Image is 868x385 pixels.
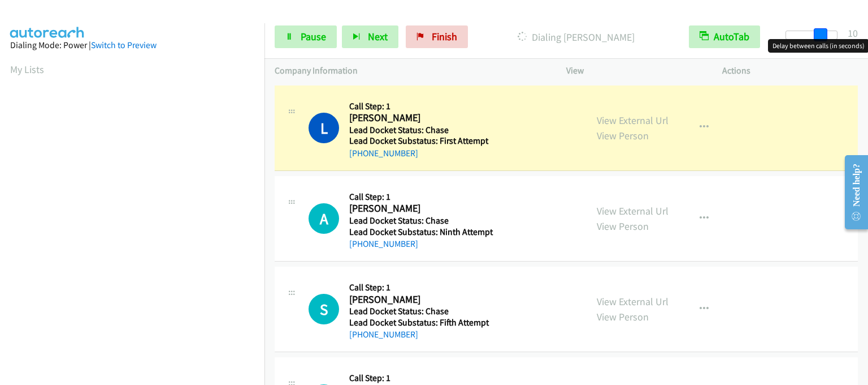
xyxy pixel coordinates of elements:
[349,112,493,125] h2: [PERSON_NAME]
[349,101,493,112] h5: Call Step: 1
[349,293,493,306] h2: [PERSON_NAME]
[368,30,388,43] span: Next
[722,64,858,78] p: Actions
[597,220,649,233] a: View Person
[309,294,339,324] h1: S
[349,238,418,249] a: [PHONE_NUMBER]
[848,25,858,41] div: 10
[566,64,702,78] p: View
[309,203,339,234] div: The call is yet to be attempted
[91,40,157,50] a: Switch to Preview
[10,38,254,52] div: Dialing Mode: Power |
[349,202,493,215] h2: [PERSON_NAME]
[309,294,339,324] div: The call is yet to be attempted
[349,306,493,317] h5: Lead Docket Status: Chase
[349,191,493,203] h5: Call Step: 1
[483,29,669,45] p: Dialing [PERSON_NAME]
[10,63,44,76] a: My Lists
[836,147,868,237] iframe: Resource Center
[349,317,493,328] h5: Lead Docket Substatus: Fifth Attempt
[349,282,493,293] h5: Call Step: 1
[349,329,418,340] a: [PHONE_NUMBER]
[597,129,649,142] a: View Person
[349,215,493,226] h5: Lead Docket Status: Chase
[349,373,496,384] h5: Call Step: 1
[301,30,326,43] span: Pause
[432,30,457,43] span: Finish
[597,295,669,308] a: View External Url
[597,114,669,127] a: View External Url
[309,113,339,143] h1: L
[349,125,493,136] h5: Lead Docket Status: Chase
[275,64,546,78] p: Company Information
[406,25,468,48] a: Finish
[689,25,760,48] button: AutoTab
[597,204,669,217] a: View External Url
[342,25,398,48] button: Next
[275,25,337,48] a: Pause
[349,148,418,159] a: [PHONE_NUMBER]
[349,226,493,238] h5: Lead Docket Substatus: Ninth Attempt
[349,135,493,147] h5: Lead Docket Substatus: First Attempt
[597,310,649,323] a: View Person
[309,203,339,234] h1: A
